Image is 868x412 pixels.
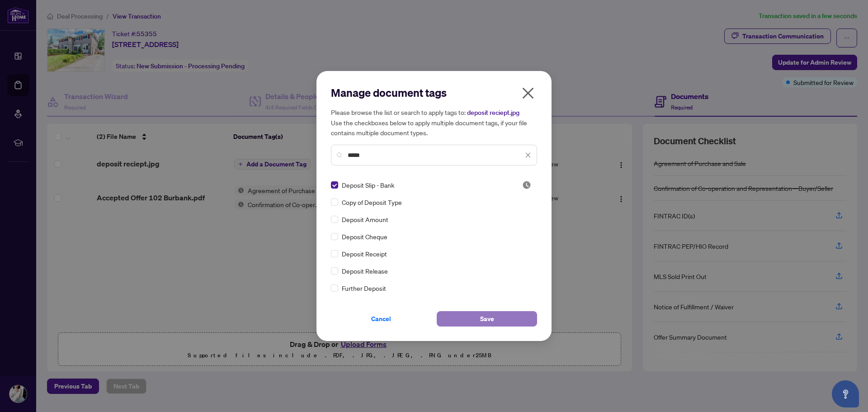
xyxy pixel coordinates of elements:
span: close [525,152,531,158]
span: Further Deposit [342,283,386,293]
span: Deposit Cheque [342,232,387,242]
h5: Please browse the list or search to apply tags to: Use the checkboxes below to apply multiple doc... [331,107,537,137]
img: status [522,180,531,189]
span: Deposit Amount [342,214,388,224]
span: Pending Review [522,180,531,189]
h2: Manage document tags [331,85,537,100]
span: Cancel [371,312,391,326]
span: deposit reciept.jpg [467,109,519,117]
span: Deposit Slip - Bank [342,180,394,190]
button: Save [437,311,537,327]
span: Save [480,312,494,326]
button: Open asap [832,380,859,407]
button: Cancel [331,311,431,327]
span: Copy of Deposit Type [342,197,402,207]
span: Deposit Release [342,266,388,276]
span: Deposit Receipt [342,249,387,259]
span: close [521,86,535,100]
